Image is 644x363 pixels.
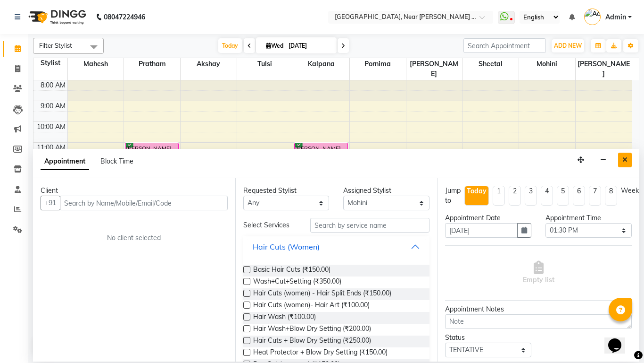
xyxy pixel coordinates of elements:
[39,42,72,49] span: Filter Stylist
[525,186,537,206] li: 3
[467,186,487,196] div: Today
[286,39,333,53] input: 2025-09-03
[68,58,124,70] span: Mahesh
[589,186,601,206] li: 7
[310,218,430,233] input: Search by service name
[618,153,632,167] button: Close
[100,157,133,165] span: Block Time
[253,300,370,312] span: Hair Cuts (women)- Hair Art (₹100.00)
[125,143,178,163] div: [PERSON_NAME], TK03, 11:00 AM-12:00 PM, Basic Hair Cuts
[181,58,237,70] span: Akshay
[445,333,531,343] div: Status
[41,196,60,210] button: +91
[35,122,67,132] div: 10:00 AM
[584,9,601,25] img: Admin
[35,143,67,153] div: 11:00 AM
[218,38,242,53] span: Today
[605,12,626,22] span: Admin
[350,58,406,70] span: Pornima
[60,196,228,210] input: Search by Name/Mobile/Email/Code
[445,213,531,223] div: Appointment Date
[237,58,293,70] span: Tulsi
[541,186,553,206] li: 4
[493,186,505,206] li: 1
[253,241,320,252] div: Hair Cuts (Women)
[463,38,546,53] input: Search Appointment
[243,186,330,196] div: Requested Stylist
[576,58,632,80] span: [PERSON_NAME]
[519,58,575,70] span: Mohini
[236,220,303,230] div: Select Services
[557,186,569,206] li: 5
[124,58,180,70] span: Pratham
[253,347,388,359] span: Heat Protector + Blow Dry Setting (₹150.00)
[253,324,371,336] span: Hair Wash+Blow Dry Setting (₹200.00)
[41,186,228,196] div: Client
[573,186,585,206] li: 6
[605,186,617,206] li: 8
[445,304,632,314] div: Appointment Notes
[621,186,642,196] div: Weeks
[462,58,519,70] span: Sheetal
[39,80,67,90] div: 8:00 AM
[253,336,371,347] span: Hair Cuts + Blow Dry Setting (₹250.00)
[63,233,205,243] div: No client selected
[253,288,391,300] span: Hair Cuts (women) - Hair Split Ends (₹150.00)
[247,238,426,255] button: Hair Cuts (Women)
[552,39,584,52] button: ADD NEW
[104,4,145,30] b: 08047224946
[24,4,89,30] img: logo
[253,312,316,324] span: Hair Wash (₹100.00)
[509,186,521,206] li: 2
[264,42,286,49] span: Wed
[406,58,462,80] span: [PERSON_NAME]
[445,186,461,206] div: Jump to
[41,153,89,170] span: Appointment
[343,186,429,196] div: Assigned Stylist
[295,143,347,163] div: [PERSON_NAME], TK07, 11:00 AM-12:00 PM, Basic Hair Cuts
[554,42,582,49] span: ADD NEW
[523,261,554,285] span: Empty list
[253,277,341,288] span: Wash+Cut+Setting (₹350.00)
[39,101,67,111] div: 9:00 AM
[293,58,349,70] span: Kalpana
[253,265,330,277] span: Basic Hair Cuts (₹150.00)
[445,223,518,238] input: yyyy-mm-dd
[33,58,67,68] div: Stylist
[604,325,635,354] iframe: chat widget
[545,213,632,223] div: Appointment Time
